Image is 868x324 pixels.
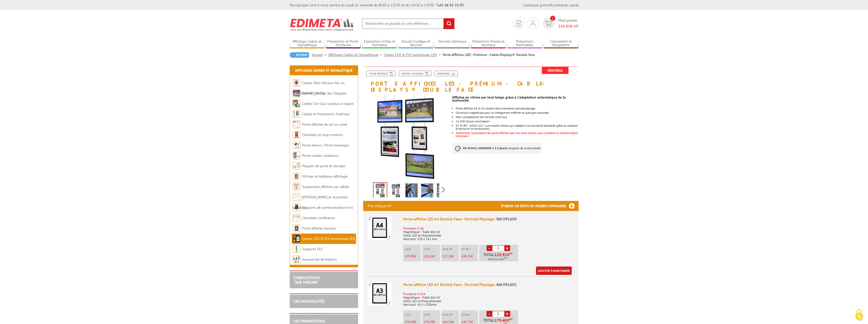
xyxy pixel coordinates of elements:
[507,253,509,257] span: €
[295,68,353,73] a: Affichage Cadres et Signalétique
[302,174,347,179] a: Vitrines et tableaux affichage
[456,111,578,114] li: Ouverture magnétique pour un changement d'affiche en quelques secondes
[444,18,454,29] input: rechercher
[290,39,325,48] a: Affichage Cadres et Signalétique
[437,183,449,199] img: 091601_porte_affiche_led_situation.jpg
[442,313,459,316] p: 10 à 24
[456,120,578,123] li: 16 000 heures d’utilisation
[312,52,328,57] a: Accueil
[403,289,574,307] p: Magnétique - Traité Anti UV Dalle LED et Polycarbonate Hors tout: 451 x 328mm
[441,185,446,194] span: Next
[504,311,510,317] a: +
[404,247,421,251] p: 1 à 4
[293,110,300,118] img: Cadres et Présentoirs Extérieur
[442,255,459,258] p: €
[293,183,300,190] img: Suspension affiches par câbles
[404,320,414,324] span: 179,40
[403,282,574,288] div: Porte-affiche LED A3 Double Face - Portrait/Paysage -
[442,247,459,251] p: 10 à 24
[461,247,478,251] p: 25 et +
[302,184,349,189] a: Suspension affiches par câbles
[302,132,343,137] a: Chevalets et stop trottoirs
[293,275,320,285] a: FABRICATIONS"Sur Mesure"
[471,39,506,48] a: Présentoirs Presse et Journaux
[434,71,458,76] a: Imprimer
[403,226,423,231] font: Puissance 0,3A
[302,257,337,262] a: Accessoires de fixation
[487,245,492,251] a: -
[452,95,566,103] strong: Affichez en vitrine par tout temps grâce à l'adaptation automatique de la luminosité.
[456,124,578,130] li: 85 % IRC* - 6000 LUX - Luminosité intense qui s'adapte à la luminosité ambiante grâce au variateu...
[456,107,578,110] li: Porte-affiches A4 et A3 double-face orientation portrait/paysage
[501,201,579,211] h3: Etablir un devis ou passer commande
[368,282,392,306] img: Porte-affiche LED A3 Double Face - Portrait/Paysage
[405,183,418,199] img: 091601_porte_affiche_led_changement.jpg
[302,216,335,220] a: Chevalets conférence
[366,71,396,76] a: Fiche produit
[558,17,579,29] span: Mon panier
[442,320,459,324] p: €
[423,255,440,258] p: €
[302,122,347,127] a: Porte-affiches de sol sur pied
[404,320,421,324] p: €
[542,67,568,74] span: Nouveau
[398,39,433,48] a: Accueil Guidage et Sécurité
[302,153,339,158] a: Porte-visuels comptoirs
[423,247,440,251] p: 5 à 9
[293,162,300,170] img: Plaques de porte et murales
[435,39,470,48] a: Services Généraux
[494,257,502,261] span: 155,94
[403,223,574,241] p: Magnétique - Traité Anti UV Dalle LED et Polycarbonate Hors tout: 328 x 241 mm
[390,183,402,199] img: 091601_porte_affiche_led.gif
[481,253,518,261] p: Total
[550,16,555,21] span: 2
[853,309,865,321] img: Cookies (fenêtre modale)
[404,254,414,258] span: 129,95
[293,131,300,139] img: Chevalets et stop trottoirs
[507,39,542,48] a: Présentoirs Multimédia
[850,307,868,324] button: Cookies (fenêtre modale)
[494,318,507,322] span: 179,40
[293,81,345,96] a: Cadres Deco Muraux Alu ou [GEOGRAPHIC_DATA]
[302,143,349,147] a: Porte-menus / Porte-messages
[442,320,452,324] span: 161,91
[509,317,513,321] sup: HT
[504,257,507,259] sup: TTC
[302,226,336,231] a: Porte-affiches muraux
[516,20,521,27] img: devis rapide
[423,320,440,324] p: €
[461,254,471,258] span: 105,55
[463,146,506,150] strong: EN STOCK, LIVRAISON 3 à 4 jours
[423,254,433,258] span: 123,45
[461,320,471,324] span: 145,72
[293,79,300,87] img: Cadres Deco Muraux Alu ou Bois
[423,313,440,316] p: 5 à 9
[404,255,421,258] p: €
[293,299,325,304] a: LES NOUVEAUTÉS
[544,39,579,48] a: Classement et Rangement
[536,266,572,275] a: Ajouter à mon panier
[328,52,384,57] a: Affichage Cadres et Signalétique
[404,313,421,316] p: 1 à 4
[452,143,542,154] p: à réception de la commande
[293,100,300,107] img: Cadres Clic-Clac couleurs à clapet
[461,313,478,316] p: 25 et +
[293,214,300,222] img: Chevalets conférence
[461,255,478,258] p: €
[362,39,397,48] a: Exposition Grilles et Panneaux
[302,101,354,106] a: Cadres Clic-Clac couleurs à clapet
[461,320,478,324] p: €
[302,205,353,210] a: Supports de communication bois
[326,39,361,48] a: Présentoirs et Porte-brochures
[496,216,517,221] span: Réf.091600
[362,18,455,29] input: Rechercher un produit ou une référence...
[504,245,510,251] a: +
[368,201,392,211] p: Prix indiqué HT
[523,3,579,8] div: |
[290,15,354,34] img: Edimeta
[290,52,309,58] a: Retour
[374,183,387,199] img: 091601_porte_affiche_led.jpg
[363,95,449,181] img: 091601_porte_affiche_led.jpg
[399,71,431,76] a: Notice Montage
[293,152,300,159] img: Porte-visuels comptoirs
